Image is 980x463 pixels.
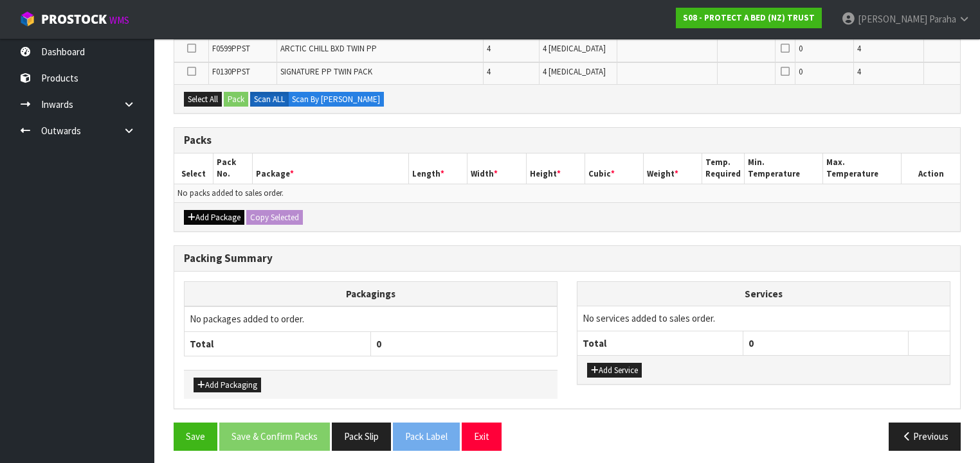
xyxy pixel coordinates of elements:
[280,43,377,54] span: ARCTIC CHILL BXD TWIN PP
[376,338,381,350] span: 0
[487,66,491,77] span: 4
[184,134,950,146] h3: Packs
[250,92,289,107] label: Scan ALL
[185,331,371,356] th: Total
[745,153,823,184] th: Min. Temperature
[212,43,250,54] span: F0599PPST
[676,8,822,28] a: S08 - PROTECT A BED (NZ) TRUST
[902,153,960,184] th: Action
[857,66,861,77] span: 4
[288,92,384,107] label: Scan By [PERSON_NAME]
[858,13,927,25] span: [PERSON_NAME]
[526,153,585,184] th: Height
[577,306,950,331] td: No services added to sales order.
[799,66,803,77] span: 0
[41,11,107,28] span: ProStock
[213,153,253,184] th: Pack No.
[184,252,950,265] h3: Packing Summary
[174,184,960,202] td: No packs added to sales order.
[219,423,330,450] button: Save & Confirm Packs
[280,66,372,77] span: SIGNATURE PP TWIN PACK
[253,153,409,184] th: Package
[185,281,558,306] th: Packagings
[174,153,213,184] th: Select
[185,306,558,331] td: No packages added to order.
[543,43,606,54] span: 4 [MEDICAL_DATA]
[174,423,217,450] button: Save
[246,210,303,225] button: Copy Selected
[889,423,961,450] button: Previous
[467,153,526,184] th: Width
[799,43,803,54] span: 0
[408,153,467,184] th: Length
[644,153,702,184] th: Weight
[585,153,643,184] th: Cubic
[823,153,902,184] th: Max. Temperature
[184,92,222,107] button: Select All
[332,423,391,450] button: Pack Slip
[587,363,642,378] button: Add Service
[577,282,950,306] th: Services
[462,423,502,450] button: Exit
[543,66,606,77] span: 4 [MEDICAL_DATA]
[929,13,956,25] span: Paraha
[224,92,248,107] button: Pack
[212,66,250,77] span: F0130PPST
[184,210,244,225] button: Add Package
[577,331,743,355] th: Total
[19,11,35,27] img: cube-alt.png
[702,153,745,184] th: Temp. Required
[194,378,261,393] button: Add Packaging
[683,12,815,23] strong: S08 - PROTECT A BED (NZ) TRUST
[487,43,491,54] span: 4
[109,14,129,26] small: WMS
[393,423,460,450] button: Pack Label
[749,337,754,349] span: 0
[857,43,861,54] span: 4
